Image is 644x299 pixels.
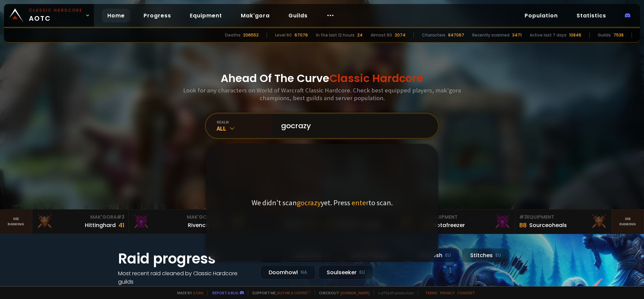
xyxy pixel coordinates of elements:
input: Search a character... [277,114,430,138]
a: Mak'Gora#2Rivench100 [129,210,225,234]
div: 847067 [448,32,464,38]
div: Hittinghard [85,221,116,229]
div: 2074 [395,32,406,38]
span: AOTC [29,7,83,23]
span: # 3 [519,214,527,220]
div: Rivench [188,221,209,229]
div: Notafreezer [433,221,465,229]
div: Recently scanned [472,32,509,38]
a: [DOMAIN_NAME] [340,290,370,295]
a: Guilds [283,9,313,22]
a: Report a bug [212,290,238,295]
div: Almost 60 [371,32,392,38]
a: Terms [425,290,437,295]
p: We didn't scan yet. Press to scan. [252,198,393,207]
div: Characters [422,32,445,38]
div: All [217,125,273,132]
small: Classic Hardcore [29,7,83,13]
small: NA [301,269,307,276]
a: #3Equipment88Sourceoheals [515,210,612,234]
a: Home [102,9,130,22]
div: Equipment [423,214,511,221]
a: #2Equipment88Notafreezer [419,210,515,234]
span: Classic Hardcore [329,71,423,86]
span: enter [352,198,369,207]
span: v. d752d5 - production [374,290,414,295]
a: Progress [138,9,176,22]
span: Support me, [248,290,311,295]
div: 10846 [569,32,581,38]
a: Privacy [440,290,454,295]
div: Doomhowl [260,265,316,280]
div: Deaths [225,32,240,38]
a: Population [519,9,563,22]
h1: Raid progress [118,248,252,269]
div: Equipment [519,214,607,221]
div: 3471 [512,32,522,38]
h1: Ahead Of The Curve [221,70,423,86]
div: Active last 7 days [530,32,567,38]
a: Mak'Gora#3Hittinghard41 [32,210,129,234]
span: Checkout [315,290,370,295]
small: EU [495,252,501,259]
small: EU [359,269,365,276]
div: Guilds [598,32,611,38]
div: Sourceoheals [529,221,567,229]
div: Soulseeker [318,265,373,280]
a: Equipment [184,9,227,22]
div: 41 [118,221,124,230]
div: 67076 [294,32,308,38]
a: Classic HardcoreAOTC [4,4,94,27]
div: 7538 [613,32,624,38]
h4: Most recent raid cleaned by Classic Hardcore guilds [118,269,252,286]
a: Statistics [571,9,611,22]
a: Mak'gora [235,9,275,22]
span: gocrazy [297,198,321,207]
div: realm [217,120,273,125]
small: EU [445,252,451,259]
a: Seeranking [612,210,644,234]
div: Mak'Gora [133,214,221,221]
span: # 3 [117,214,124,220]
div: 24 [357,32,363,38]
div: Mak'Gora [36,214,124,221]
span: Made by [173,290,203,295]
div: 88 [519,221,527,230]
a: Consent [457,290,475,295]
h3: Look for any characters on World of Warcraft Classic Hardcore. Check best equipped players, mak'g... [180,86,464,102]
div: Stitches [462,248,509,263]
a: Buy me a coffee [277,290,311,295]
div: 206552 [243,32,259,38]
div: Level 60 [275,32,292,38]
div: In the last 12 hours [316,32,355,38]
a: a fan [193,290,203,295]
